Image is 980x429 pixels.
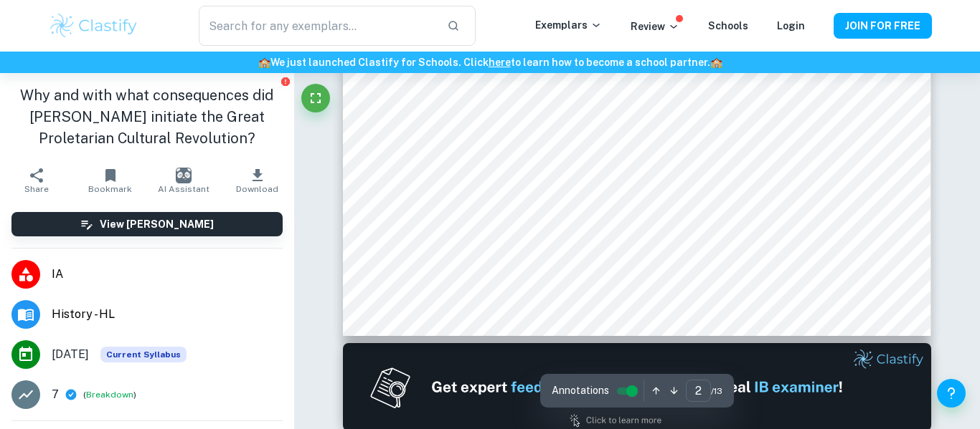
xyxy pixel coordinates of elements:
[24,184,49,194] span: Share
[834,13,932,39] button: JOIN FOR FREE
[100,216,214,232] h6: View [PERSON_NAME]
[301,84,330,112] button: Fullscreen
[220,160,293,201] button: Download
[631,19,679,34] p: Review
[52,266,283,283] span: IA
[777,20,805,32] a: Login
[86,388,133,401] button: Breakdown
[258,57,270,68] span: 🏫
[52,306,283,323] span: History - HL
[100,347,187,362] span: Current Syllabus
[11,85,283,149] h1: Why and with what consequences did [PERSON_NAME] initiate the Great Proletarian Cultural Revolution?
[199,6,435,46] input: Search for any exemplars...
[236,184,278,194] span: Download
[100,347,187,362] div: This exemplar is based on the current syllabus. Feel free to refer to it for inspiration/ideas wh...
[11,212,283,236] button: View [PERSON_NAME]
[3,54,977,70] h6: We just launched Clastify for Schools. Click to learn how to become a school partner.
[83,388,136,402] span: ( )
[73,160,146,201] button: Bookmark
[937,379,966,408] button: Help and Feedback
[552,383,609,398] span: Annotations
[48,11,139,40] img: Clastify logo
[708,20,748,32] a: Schools
[710,57,722,68] span: 🏫
[711,385,722,397] span: / 13
[489,57,511,68] a: here
[52,386,59,403] p: 7
[147,160,220,201] button: AI Assistant
[535,17,602,33] p: Exemplars
[52,346,89,363] span: [DATE]
[281,76,291,87] button: Report issue
[176,168,192,183] img: AI Assistant
[158,184,209,194] span: AI Assistant
[88,184,132,194] span: Bookmark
